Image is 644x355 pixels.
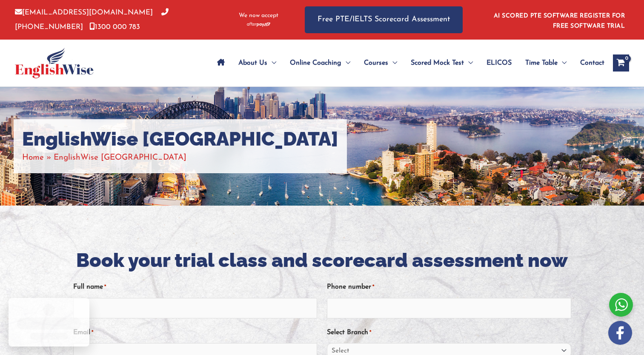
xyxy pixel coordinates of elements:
a: Scored Mock TestMenu Toggle [404,48,480,78]
span: Menu Toggle [388,48,397,78]
a: 1300 000 783 [89,23,140,31]
a: [EMAIL_ADDRESS][DOMAIN_NAME] [15,9,153,16]
nav: Breadcrumbs [22,151,338,165]
img: Afterpay-Logo [247,22,270,27]
a: Home [22,154,44,162]
a: Online CoachingMenu Toggle [283,48,357,78]
label: Full name [73,280,106,294]
span: Time Table [525,48,558,78]
span: Scored Mock Test [411,48,464,78]
span: Menu Toggle [464,48,473,78]
span: EnglishWise [GEOGRAPHIC_DATA] [54,154,186,162]
span: ELICOS [487,48,512,78]
a: Free PTE/IELTS Scorecard Assessment [305,6,463,33]
h1: EnglishWise [GEOGRAPHIC_DATA] [22,128,338,151]
span: Menu Toggle [558,48,567,78]
span: Contact [580,48,604,78]
span: We now accept [239,11,278,20]
a: ELICOS [480,48,518,78]
span: Menu Toggle [341,48,350,78]
nav: Site Navigation: Main Menu [210,48,604,78]
span: Menu Toggle [267,48,276,78]
img: cropped-ew-logo [15,48,94,78]
span: About Us [238,48,267,78]
aside: Header Widget 1 [489,6,629,34]
a: View Shopping Cart, empty [613,54,629,72]
label: Select Branch [327,326,371,340]
a: About UsMenu Toggle [232,48,283,78]
img: white-facebook.png [608,321,632,345]
a: Contact [573,48,604,78]
span: Courses [364,48,388,78]
a: AI SCORED PTE SOFTWARE REGISTER FOR FREE SOFTWARE TRIAL [494,13,625,29]
a: Time TableMenu Toggle [518,48,573,78]
label: Phone number [327,280,374,294]
span: Online Coaching [290,48,341,78]
a: [PHONE_NUMBER] [15,9,169,30]
a: CoursesMenu Toggle [357,48,404,78]
h2: Book your trial class and scorecard assessment now [73,248,571,273]
label: Email [73,326,93,340]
